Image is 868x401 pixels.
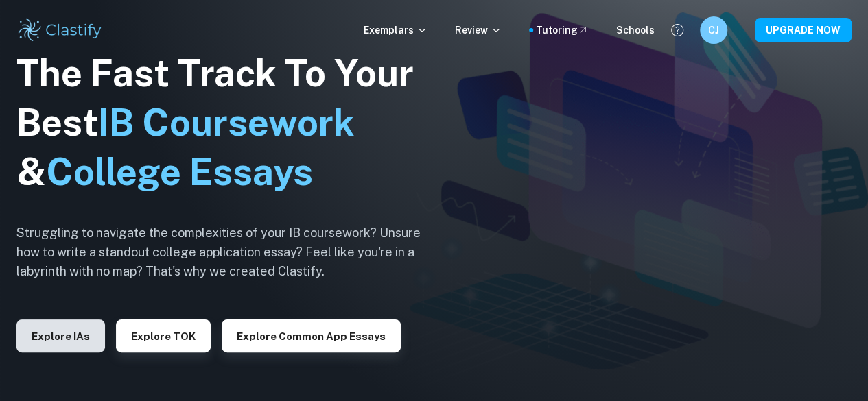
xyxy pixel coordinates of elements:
p: Review [455,23,502,38]
img: Clastify logo [16,16,104,44]
a: Schools [616,23,655,38]
a: Tutoring [536,23,589,38]
h1: The Fast Track To Your Best & [16,49,442,197]
button: Explore TOK [116,319,211,352]
p: Exemplars [364,23,427,38]
button: Help and Feedback [666,19,689,42]
button: Explore IAs [16,319,105,352]
span: IB Coursework [98,101,355,144]
button: UPGRADE NOW [755,18,852,42]
span: College Essays [46,150,313,193]
a: Explore Common App essays [222,329,401,342]
button: CJ [700,16,727,44]
h6: Struggling to navigate the complexities of your IB coursework? Unsure how to write a standout col... [16,223,442,281]
a: Explore IAs [16,329,105,342]
button: Explore Common App essays [222,319,401,352]
a: Explore TOK [116,329,211,342]
h6: CJ [706,23,722,38]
